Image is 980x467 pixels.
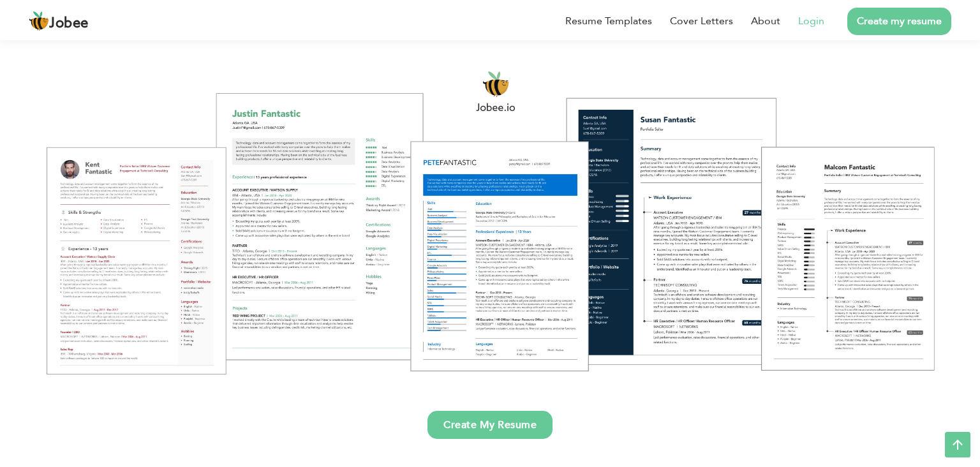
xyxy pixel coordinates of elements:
a: Create my resume [847,8,951,35]
img: jobee.io [29,11,49,31]
a: Resume Templates [565,13,652,29]
a: Jobee [29,11,89,31]
a: Cover Letters [670,13,733,29]
h2: Let's [19,9,961,42]
a: Create My Resume [427,411,553,439]
a: About [751,13,780,29]
a: Login [798,13,824,29]
span: Jobee [49,17,89,31]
